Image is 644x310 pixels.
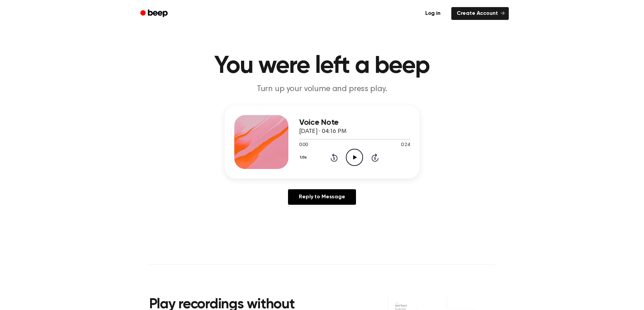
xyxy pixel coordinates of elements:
[451,7,509,20] a: Create Account
[136,7,174,20] a: Beep
[401,142,410,149] span: 0:24
[299,129,347,135] span: [DATE] · 04:16 PM
[299,152,309,163] button: 1.0x
[299,142,308,149] span: 0:00
[149,54,495,78] h1: You were left a beep
[288,189,356,205] a: Reply to Message
[419,6,447,21] a: Log in
[299,118,410,127] h3: Voice Note
[192,84,452,95] p: Turn up your volume and press play.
